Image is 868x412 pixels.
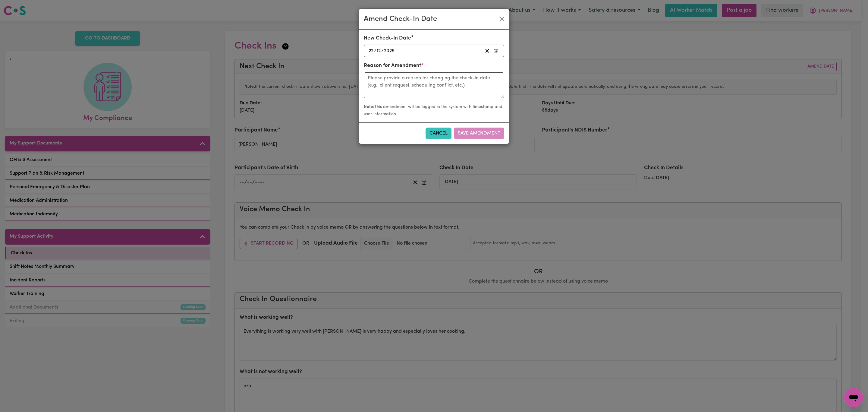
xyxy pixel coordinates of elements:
[384,47,395,55] input: ----
[364,105,502,116] small: This amendment will be logged in the system with timestamp and user information.
[497,14,507,24] button: Close
[364,14,437,24] div: Amend Check-In Date
[364,62,423,70] label: Reason for Amendment
[374,48,376,54] span: /
[368,47,374,55] input: --
[376,47,381,55] input: --
[381,48,384,54] span: /
[364,105,374,109] strong: Note:
[844,388,863,407] iframe: Button to launch messaging window, conversation in progress
[426,128,451,139] button: Cancel
[364,34,411,42] label: New Check-In Date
